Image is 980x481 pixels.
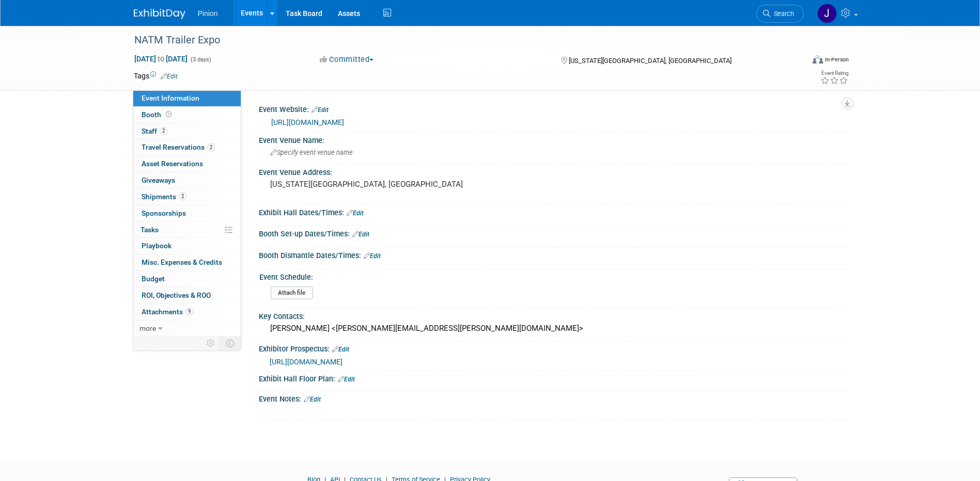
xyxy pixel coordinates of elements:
div: NATM Trailer Expo [131,31,788,50]
span: 2 [179,193,186,200]
span: Pinion [198,9,218,18]
a: Edit [312,106,329,114]
div: Event Website: [259,102,847,115]
div: Event Schedule: [259,269,842,282]
a: [URL][DOMAIN_NAME] [271,118,344,126]
div: Exhibit Hall Floor Plan: [259,371,847,384]
span: Booth not reserved yet [164,110,174,118]
span: Shipments [142,193,186,201]
a: Shipments2 [133,189,241,205]
a: Edit [347,210,364,217]
span: (3 days) [190,56,211,63]
a: Travel Reservations2 [133,139,241,155]
span: Travel Reservations [142,143,215,151]
span: Search [770,10,794,18]
span: to [156,55,166,63]
span: 2 [207,143,215,151]
a: Event Information [133,90,241,106]
div: Event Rating [820,71,848,76]
div: Booth Set-up Dates/Times: [259,226,847,239]
span: more [139,324,156,332]
span: Specify event venue name [270,149,353,156]
div: Exhibit Hall Dates/Times: [259,205,847,218]
div: Exhibitor Prospectus: [259,341,847,355]
span: Tasks [141,226,159,234]
span: Event Information [142,94,199,102]
a: ROI, Objectives & ROO [133,287,241,303]
td: Personalize Event Tab Strip [202,336,220,350]
span: Asset Reservations [142,159,203,168]
a: Sponsorships [133,205,241,221]
a: Budget [133,271,241,287]
a: Giveaways [133,172,241,188]
span: [US_STATE][GEOGRAPHIC_DATA], [GEOGRAPHIC_DATA] [569,57,732,65]
span: ROI, Objectives & ROO [142,291,211,299]
a: Attachments9 [133,304,241,320]
a: Edit [338,376,355,383]
td: Tags [134,71,178,81]
span: Attachments [142,308,193,316]
div: [PERSON_NAME] <[PERSON_NAME][EMAIL_ADDRESS][PERSON_NAME][DOMAIN_NAME]> [267,320,839,336]
span: Budget [142,275,165,283]
div: Event Format [743,54,849,69]
div: Booth Dismantle Dates/Times: [259,248,847,261]
img: ExhibitDay [134,9,185,19]
div: Event Venue Address: [259,165,847,178]
a: more [133,320,241,336]
span: Misc. Expenses & Credits [142,258,222,266]
a: Edit [352,231,369,238]
div: Key Contacts: [259,309,847,322]
span: Booth [142,110,174,119]
img: Jennifer Plumisto [817,4,837,23]
a: Edit [304,396,321,403]
img: Format-Inperson.png [813,55,823,63]
a: [URL][DOMAIN_NAME] [270,358,343,366]
td: Toggle Event Tabs [220,336,241,350]
span: Giveaways [142,176,175,184]
span: Sponsorships [142,209,186,217]
span: Playbook [142,242,172,250]
div: Event Notes: [259,391,847,405]
a: Edit [364,252,381,260]
div: Event Venue Name: [259,133,847,146]
a: Search [756,5,804,23]
a: Playbook [133,238,241,254]
div: In-Person [825,56,849,63]
a: Asset Reservations [133,156,241,172]
a: Edit [332,346,349,353]
a: Tasks [133,222,241,238]
span: 2 [160,127,167,135]
pre: [US_STATE][GEOGRAPHIC_DATA], [GEOGRAPHIC_DATA] [270,180,492,189]
a: Booth [133,107,241,123]
a: Misc. Expenses & Credits [133,254,241,270]
span: [DATE] [DATE] [134,54,188,63]
span: Staff [142,127,167,135]
a: Staff2 [133,123,241,139]
span: 9 [185,308,193,315]
button: Committed [316,54,378,65]
a: Edit [161,73,178,80]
